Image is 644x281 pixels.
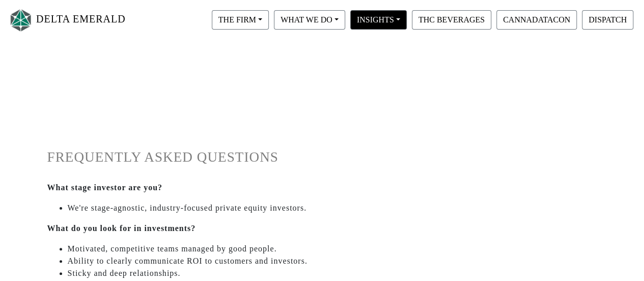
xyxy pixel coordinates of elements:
li: We're stage-agnostic, industry-focused private equity investors. [68,202,597,214]
button: WHAT WE DO [274,10,345,30]
button: THC BEVERAGES [412,10,491,30]
strong: What do you look for in investments? [47,224,196,233]
h1: FREQUENTLY ASKED QUESTIONS [47,149,597,166]
a: THC BEVERAGES [409,15,494,23]
button: INSIGHTS [350,10,407,30]
li: Ability to clearly communicate ROI to customers and investors. [68,255,597,267]
button: THE FIRM [212,10,269,30]
li: Motivated, competitive teams managed by good people. [68,243,597,255]
img: Logo [8,7,34,34]
a: DISPATCH [579,15,636,23]
li: Sticky and deep relationships. [68,267,597,279]
a: CANNADATACON [494,15,579,23]
button: CANNADATACON [496,10,577,30]
a: DELTA EMERALD [8,4,126,36]
strong: What stage investor are you? [47,183,163,192]
button: DISPATCH [582,10,633,30]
